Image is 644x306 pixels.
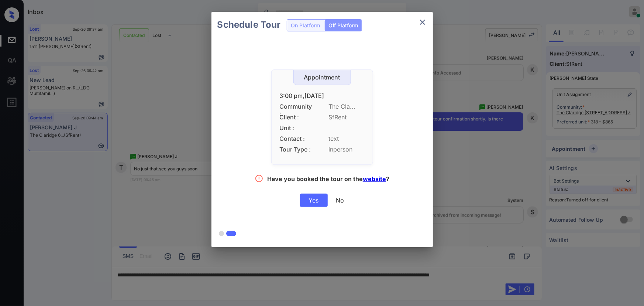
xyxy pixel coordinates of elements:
span: Tour Type : [280,146,313,153]
span: Unit : [280,125,313,132]
div: 3:00 pm,[DATE] [280,92,365,99]
div: Have you booked the tour on the ? [267,175,389,184]
span: Community : [280,103,313,110]
span: SfRent [329,114,365,121]
span: Contact : [280,135,313,142]
h2: Schedule Tour [211,12,287,38]
div: Appointment [294,74,351,81]
span: Client : [280,114,313,121]
div: Yes [300,194,328,207]
div: No [336,197,344,204]
a: website [363,175,386,183]
span: inperson [329,146,365,153]
span: The Cla... [329,103,365,110]
button: close [415,15,430,30]
span: text [329,135,365,142]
